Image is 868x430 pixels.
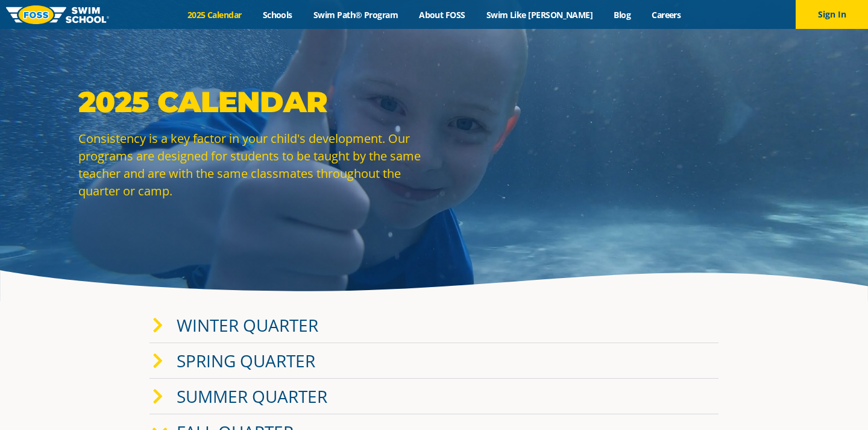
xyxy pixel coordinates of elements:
a: Swim Like [PERSON_NAME] [476,9,603,21]
a: Careers [641,9,691,21]
strong: 2025 Calendar [78,84,327,119]
a: About FOSS [409,9,476,21]
a: Blog [603,9,641,21]
a: Schools [252,9,303,21]
p: Consistency is a key factor in your child's development. Our programs are designed for students t... [78,130,428,200]
a: Swim Path® Program [303,9,408,21]
a: Spring Quarter [177,349,315,372]
a: 2025 Calendar [177,9,252,21]
img: FOSS Swim School Logo [6,5,109,24]
a: Summer Quarter [177,385,327,408]
a: Winter Quarter [177,314,318,337]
